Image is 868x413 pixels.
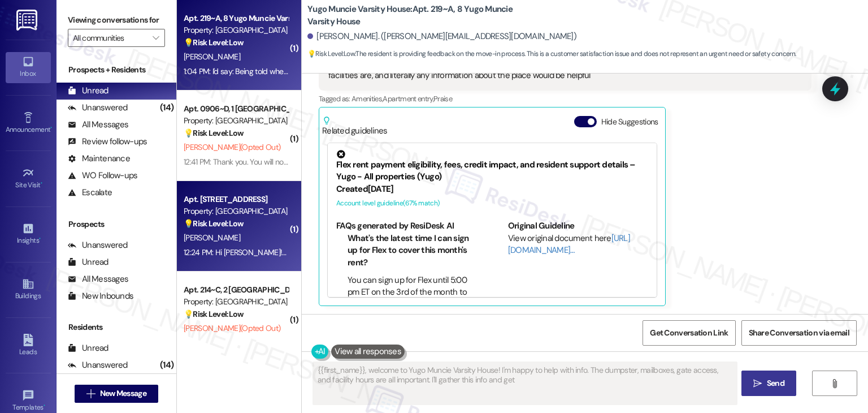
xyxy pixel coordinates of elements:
div: Property: [GEOGRAPHIC_DATA] [184,296,288,308]
li: What's the latest time I can sign up for Flex to cover this month's rent? [348,233,477,269]
div: Flex rent payment eligibility, fees, credit impact, and resident support details – Yugo - All pro... [336,150,648,183]
li: You can sign up for Flex until 5:00 pm ET on the 3rd of the month to be eligible for that month's... [348,274,477,347]
div: (14) [157,99,176,117]
span: Amenities , [351,94,383,104]
div: WO Follow-ups [68,170,137,182]
div: All Messages [68,273,128,285]
div: Residents [57,321,176,333]
div: Apt. 214~C, 2 [GEOGRAPHIC_DATA] [184,284,288,296]
button: Share Conversation via email [741,320,857,346]
button: Get Conversation Link [643,320,735,346]
div: Unread [68,256,108,268]
div: Apt. 219~A, 8 Yugo Muncie Varsity House [184,12,288,24]
b: Yugo Muncie Varsity House: Apt. 219~A, 8 Yugo Muncie Varsity House [307,3,533,28]
b: Original Guideline [508,220,575,231]
b: FAQs generated by ResiDesk AI [336,220,454,231]
a: Insights • [6,219,51,249]
i:  [753,379,762,388]
div: Unanswered [68,239,128,251]
div: Unread [68,85,108,97]
div: Related guidelines [322,116,388,137]
i:  [153,33,159,42]
div: (14) [157,356,176,374]
span: Apartment entry , [383,94,433,104]
textarea: {{first_name}}, welcome to Yugo Muncie Varsity House! I'm happy to help with info. The dumpster, ... [313,362,736,405]
span: [PERSON_NAME] (Opted Out) [184,323,280,333]
span: • [39,235,41,243]
div: Unanswered [68,359,128,371]
a: Site Visit • [6,164,51,194]
span: [PERSON_NAME] [184,51,240,62]
div: Unanswered [68,102,128,114]
span: [PERSON_NAME] [184,233,240,243]
div: Escalate [68,187,112,199]
div: View original document here [508,233,649,257]
div: Apt. [STREET_ADDRESS] [184,193,288,205]
span: Share Conversation via email [749,327,849,339]
strong: 💡 Risk Level: Low [307,49,355,58]
span: [PERSON_NAME] (Opted Out) [184,142,280,152]
div: Tagged as: [319,91,811,107]
a: Leads [6,330,51,361]
i:  [830,379,839,388]
a: Inbox [6,52,51,83]
label: Hide Suggestions [601,116,658,128]
div: 12:41 PM: Thank you. You will no longer receive texts from this thread. Please reply with 'UNSTOP... [184,157,718,167]
div: New Inbounds [68,290,133,302]
span: • [44,402,45,410]
span: : The resident is providing feedback on the move-in process. This is a customer satisfaction issu... [307,48,796,60]
div: Apt. 0906~D, 1 [GEOGRAPHIC_DATA] [184,103,288,115]
div: Property: [GEOGRAPHIC_DATA] [184,115,288,127]
strong: 💡 Risk Level: Low [184,37,244,48]
a: [URL][DOMAIN_NAME]… [508,233,630,256]
div: Unread [68,342,108,354]
span: New Message [100,388,146,399]
div: Account level guideline ( 67 % match) [336,197,648,209]
div: Property: [GEOGRAPHIC_DATA] [184,205,288,217]
img: ResiDesk Logo [16,10,40,31]
button: Send [741,371,796,396]
div: All Messages [68,119,128,131]
strong: 💡 Risk Level: Low [184,128,244,138]
input: All communities [73,29,147,47]
span: • [50,124,52,132]
button: New Message [75,385,158,403]
div: Property: [GEOGRAPHIC_DATA] [184,24,288,36]
span: • [41,179,42,187]
a: Buildings [6,274,51,305]
span: Get Conversation Link [650,327,728,339]
div: Maintenance [68,153,130,165]
strong: 💡 Risk Level: Low [184,309,244,319]
span: Praise [433,94,452,104]
strong: 💡 Risk Level: Low [184,218,244,229]
div: Prospects [57,218,176,230]
label: Viewing conversations for [68,11,165,29]
div: Prospects + Residents [57,64,176,76]
i:  [86,389,95,398]
div: Review follow-ups [68,136,147,148]
span: Send [767,377,784,389]
div: Created [DATE] [336,183,648,195]
div: [PERSON_NAME]. ([PERSON_NAME][EMAIL_ADDRESS][DOMAIN_NAME]) [307,31,576,42]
